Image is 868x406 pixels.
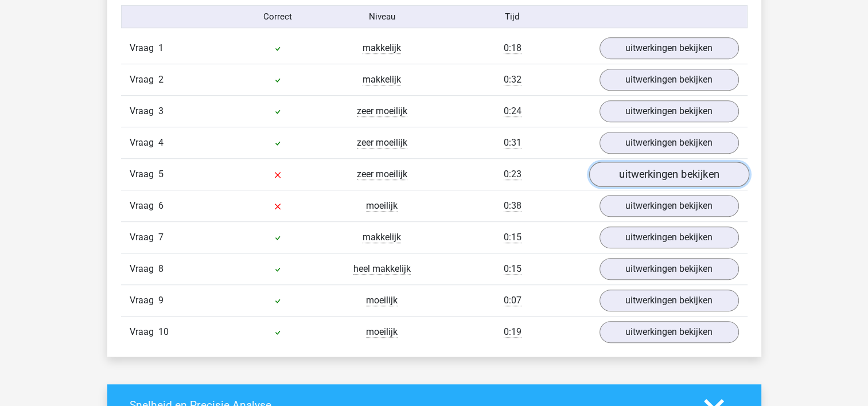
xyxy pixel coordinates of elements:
[363,232,401,243] span: makkelijk
[504,232,521,243] span: 0:15
[330,10,434,24] div: Niveau
[600,195,739,217] a: uitwerkingen bekijken
[130,231,158,244] span: Vraag
[504,137,521,149] span: 0:31
[366,326,398,338] span: moeilijk
[366,200,398,212] span: moeilijk
[130,73,158,87] span: Vraag
[158,137,164,148] span: 4
[504,263,521,275] span: 0:15
[158,74,164,85] span: 2
[600,132,739,154] a: uitwerkingen bekijken
[158,263,164,274] span: 8
[130,136,158,150] span: Vraag
[363,42,401,54] span: makkelijk
[504,169,521,180] span: 0:23
[357,106,407,117] span: zeer moeilijk
[158,106,164,116] span: 3
[130,199,158,213] span: Vraag
[600,258,739,280] a: uitwerkingen bekijken
[130,325,158,339] span: Vraag
[434,10,590,24] div: Tijd
[366,295,398,306] span: moeilijk
[504,326,521,338] span: 0:19
[504,74,521,85] span: 0:32
[600,290,739,311] a: uitwerkingen bekijken
[158,232,164,243] span: 7
[130,41,158,55] span: Vraag
[600,37,739,59] a: uitwerkingen bekijken
[357,137,407,149] span: zeer moeilijk
[130,167,158,181] span: Vraag
[589,162,749,188] a: uitwerkingen bekijken
[600,69,739,91] a: uitwerkingen bekijken
[504,295,521,306] span: 0:07
[600,100,739,122] a: uitwerkingen bekijken
[600,227,739,248] a: uitwerkingen bekijken
[504,106,521,117] span: 0:24
[600,321,739,343] a: uitwerkingen bekijken
[504,200,521,212] span: 0:38
[158,42,164,53] span: 1
[130,262,158,276] span: Vraag
[353,263,411,275] span: heel makkelijk
[130,104,158,118] span: Vraag
[225,10,330,24] div: Correct
[158,169,164,179] span: 5
[363,74,401,85] span: makkelijk
[504,42,521,54] span: 0:18
[158,326,169,337] span: 10
[158,200,164,211] span: 6
[357,169,407,180] span: zeer moeilijk
[130,294,158,307] span: Vraag
[158,295,164,306] span: 9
